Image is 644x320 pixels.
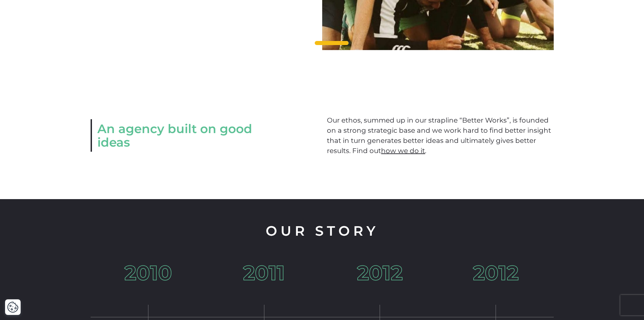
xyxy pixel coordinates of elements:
a: how we do it [381,147,425,155]
h3: 2010 [124,263,172,283]
h3: 2012 [473,263,519,283]
p: Our ethos, summed up in our strapline “Better Works”, is founded on a strong strategic base and w... [327,115,553,156]
h3: 2011 [243,263,285,283]
button: Cookie Settings [7,301,19,313]
h2: Our Story [91,221,554,241]
img: Revisit consent button [7,301,19,313]
h3: 2012 [357,263,403,283]
h2: An agency built on good ideas [91,119,278,152]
